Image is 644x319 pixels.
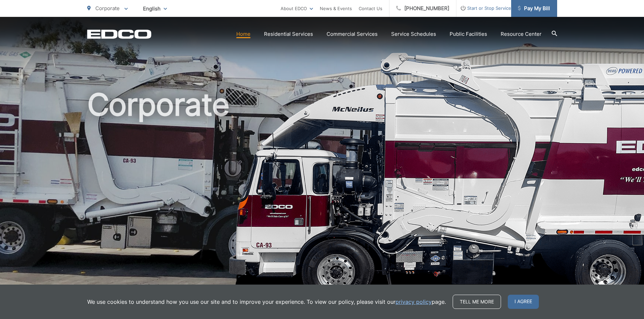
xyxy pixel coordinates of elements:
[264,30,313,38] a: Residential Services
[281,4,313,12] a: About EDCO
[87,88,557,301] h1: Corporate
[87,298,446,306] p: We use cookies to understand how you use our site and to improve your experience. To view our pol...
[453,295,501,309] a: Tell me more
[138,3,172,15] span: English
[501,30,542,38] a: Resource Center
[236,30,251,38] a: Home
[508,295,539,309] span: I agree
[95,5,120,11] span: Corporate
[518,4,550,12] span: Pay My Bill
[391,30,436,38] a: Service Schedules
[320,4,352,12] a: News & Events
[87,29,151,39] a: EDCD logo. Return to the homepage.
[450,30,487,38] a: Public Facilities
[327,30,378,38] a: Commercial Services
[396,298,432,306] a: privacy policy
[359,4,382,12] a: Contact Us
